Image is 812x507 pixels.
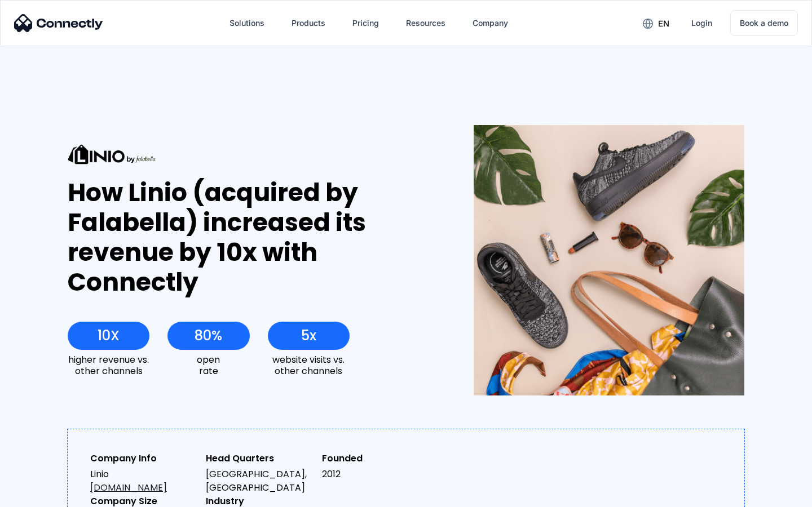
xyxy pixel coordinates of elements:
div: open rate [167,354,249,376]
div: Linio [90,468,197,495]
a: Pricing [343,10,388,37]
div: 10X [98,328,120,344]
div: How Linio (acquired by Falabella) increased its revenue by 10x with Connectly [68,178,433,297]
a: Book a demo [730,10,798,36]
div: [GEOGRAPHIC_DATA], [GEOGRAPHIC_DATA] [206,468,312,495]
div: Login [691,15,712,31]
div: Resources [397,10,454,37]
a: Login [682,10,721,37]
aside: Language selected: English [11,487,68,503]
a: [DOMAIN_NAME] [90,481,167,494]
div: Pricing [352,15,379,31]
div: Solutions [230,15,264,31]
img: Connectly Logo [14,14,103,32]
div: en [658,16,669,32]
div: Head Quarters [206,452,312,465]
div: Solutions [220,10,273,37]
ul: Language list [23,487,68,503]
div: higher revenue vs. other channels [68,354,149,376]
div: 2012 [322,468,429,481]
div: website visits vs. other channels [268,354,350,376]
div: Resources [406,15,445,31]
div: Founded [322,452,429,465]
div: Products [283,10,334,37]
div: Company Info [90,452,197,465]
div: Company [473,15,508,31]
div: Products [292,15,325,31]
div: en [634,15,678,32]
div: Company [464,10,517,37]
div: 80% [195,328,222,344]
div: 5x [301,328,316,344]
